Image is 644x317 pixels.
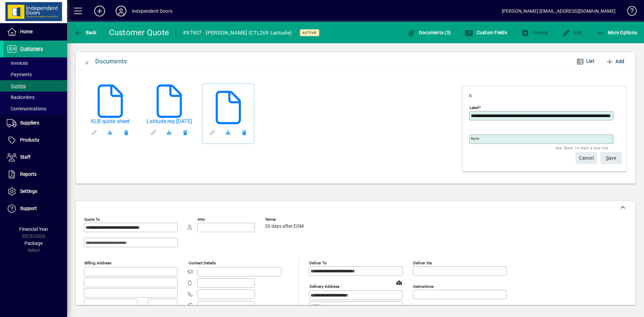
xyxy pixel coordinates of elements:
span: Financial Year [19,226,48,232]
div: [PERSON_NAME] [EMAIL_ADDRESS][DOMAIN_NAME] [502,6,615,16]
a: Settings [3,183,67,200]
span: Suppliers [20,120,39,125]
div: Documents [95,56,127,67]
span: Add [606,56,624,67]
span: Active [303,31,317,35]
button: List [571,55,600,67]
span: Custom Fields [465,30,507,35]
mat-label: Deliver To [309,261,327,265]
button: Cancel [576,152,597,164]
span: Communications [7,106,46,111]
button: Custom Fields [463,27,509,39]
mat-label: Label [470,105,479,110]
a: Suppliers [3,115,67,131]
app-page-header-button: Back [67,27,104,39]
span: Documents (3) [407,30,451,35]
div: #97907 - [PERSON_NAME] (CTL269 Latitude) [183,28,291,38]
a: Invoices [3,57,67,69]
button: Back [72,27,98,39]
button: More Options [595,27,639,39]
span: Reports [20,171,37,177]
mat-label: Note [471,136,479,141]
button: Profile [110,5,132,17]
button: Edit [560,27,584,39]
a: View on map [394,277,405,288]
button: Add [603,55,627,67]
div: Customer Quote [109,27,169,38]
a: KLB quote sheet [86,118,134,124]
span: Package [24,241,43,246]
span: Invoice [521,30,548,35]
span: Settings [20,189,37,194]
span: More Options [596,30,637,35]
button: Remove [177,124,193,141]
button: Remove [118,124,134,141]
button: Documents (3) [406,27,452,39]
span: Back [74,30,97,35]
a: Communications [3,103,67,114]
span: Terms [265,217,305,222]
span: Edit [562,30,582,35]
a: Quotes [3,80,67,92]
a: Backorders [3,92,67,103]
a: Products [3,132,67,149]
span: Cancel [579,153,594,164]
mat-hint: Use 'Enter' to start a new line [555,144,608,152]
span: Invoices [7,60,28,66]
span: Backorders [7,95,35,100]
button: Save [600,152,622,164]
span: Staff [20,154,31,160]
span: Support [20,206,37,211]
span: Home [20,29,33,34]
span: Quotes [7,83,26,89]
span: ave [606,153,616,164]
div: Independent Doors [132,6,172,16]
span: S [606,155,609,161]
button: Remove [236,124,252,141]
a: Download [220,124,236,141]
mat-label: Instructions [413,284,434,289]
button: Close [463,86,479,102]
a: Latitude req [DATE] [145,118,193,124]
mat-label: Quote To [84,217,100,222]
span: Products [20,137,39,143]
mat-label: Attn [198,217,205,222]
button: Invoice [520,27,550,39]
button: Add [89,5,110,17]
a: Staff [3,149,67,166]
button: Close [79,53,95,69]
a: Payments [3,69,67,80]
a: Home [3,23,67,40]
a: Download [161,124,177,141]
span: Customers [20,46,43,51]
a: Knowledge Base [622,1,636,23]
span: List [586,58,594,64]
mat-label: Deliver via [413,261,432,265]
a: Support [3,200,67,217]
span: Payments [7,72,32,77]
span: 20 days after EOM [265,224,304,229]
a: Download [102,124,118,141]
a: Reports [3,166,67,183]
